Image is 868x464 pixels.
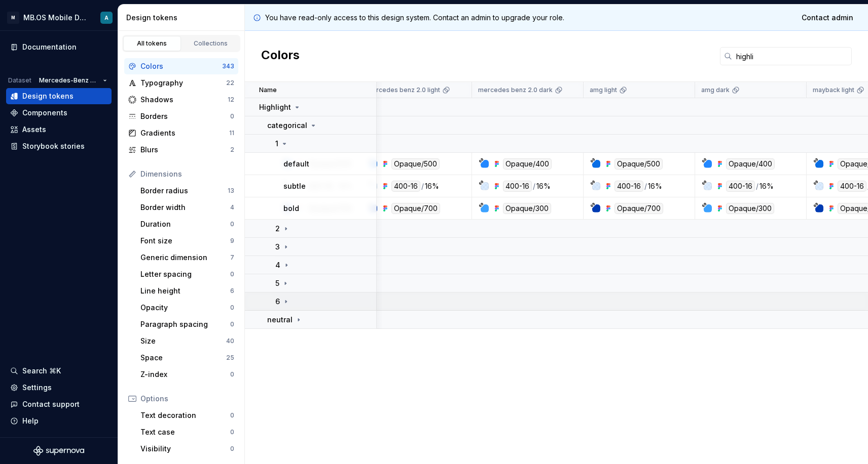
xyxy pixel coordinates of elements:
[367,86,440,94] p: mercedes benz 2.0 light
[140,169,234,179] div: Dimensions
[127,39,177,48] div: All tokens
[124,92,238,108] a: Shadows12
[136,266,238,282] a: Letter spacing0
[136,233,238,249] a: Font size9
[6,396,112,412] button: Contact support
[140,427,230,437] div: Text case
[124,125,238,141] a: Gradients11
[230,445,234,453] div: 0
[230,428,234,436] div: 0
[228,96,234,104] div: 12
[140,319,230,329] div: Paragraph spacing
[230,254,234,262] div: 7
[140,252,230,263] div: Generic dimension
[140,353,226,363] div: Space
[795,9,860,27] a: Contact admin
[230,320,234,328] div: 0
[275,242,280,252] p: 3
[533,181,535,192] div: /
[756,181,758,192] div: /
[267,120,307,131] p: categorical
[186,39,236,48] div: Collections
[732,47,852,65] input: Search in tokens...
[140,78,226,88] div: Typography
[136,300,238,316] a: Opacity0
[2,7,116,28] button: MMB.OS Mobile Design SystemA
[136,199,238,216] a: Border width4
[6,105,112,121] a: Components
[391,181,420,192] div: 400-16
[230,270,234,278] div: 0
[813,86,854,94] p: mayback light
[136,424,238,440] a: Text case0
[140,336,226,346] div: Size
[136,316,238,332] a: Paragraph spacing0
[22,124,46,135] div: Assets
[126,13,240,23] div: Design tokens
[104,14,108,22] div: A
[503,181,532,192] div: 400-16
[22,42,77,52] div: Documentation
[136,283,238,299] a: Line height6
[259,102,291,112] p: Highlight
[22,108,67,118] div: Components
[140,269,230,279] div: Letter spacing
[39,76,99,85] span: Mercedes-Benz 2.0
[230,146,234,154] div: 2
[228,187,234,195] div: 13
[267,315,293,325] p: neutral
[648,181,662,192] div: 16%
[726,158,775,170] div: Opaque/400
[8,76,31,85] div: Dataset
[391,203,440,214] div: Opaque/700
[590,86,617,94] p: amg light
[275,224,280,234] p: 2
[391,158,440,170] div: Opaque/500
[140,95,228,105] div: Shadows
[136,350,238,366] a: Space25
[124,75,238,91] a: Typography22
[140,303,230,313] div: Opacity
[230,112,234,120] div: 0
[136,249,238,266] a: Generic dimension7
[22,416,39,426] div: Help
[140,111,230,121] div: Borders
[229,129,234,137] div: 11
[140,369,230,379] div: Z-index
[6,379,112,396] a: Settings
[6,88,112,104] a: Design tokens
[536,181,551,192] div: 16%
[614,158,663,170] div: Opaque/500
[6,39,112,55] a: Documentation
[275,297,280,307] p: 6
[136,366,238,383] a: Z-index0
[701,86,730,94] p: amg dark
[140,128,229,138] div: Gradients
[425,181,439,192] div: 16%
[644,181,647,192] div: /
[6,121,112,138] a: Assets
[140,444,230,454] div: Visibility
[261,47,300,65] h2: Colors
[140,394,234,404] div: Options
[503,158,552,170] div: Opaque/400
[22,141,85,151] div: Storybook stories
[283,181,306,191] p: subtle
[6,363,112,379] button: Search ⌘K
[230,304,234,312] div: 0
[22,366,61,376] div: Search ⌘K
[222,62,234,70] div: 343
[503,203,551,214] div: Opaque/300
[34,73,112,88] button: Mercedes-Benz 2.0
[136,216,238,232] a: Duration0
[136,441,238,457] a: Visibility0
[478,86,553,94] p: mercedes benz 2.0 dark
[614,181,643,192] div: 400-16
[275,260,280,270] p: 4
[136,183,238,199] a: Border radius13
[230,220,234,228] div: 0
[136,333,238,349] a: Size40
[226,354,234,362] div: 25
[226,337,234,345] div: 40
[283,159,309,169] p: default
